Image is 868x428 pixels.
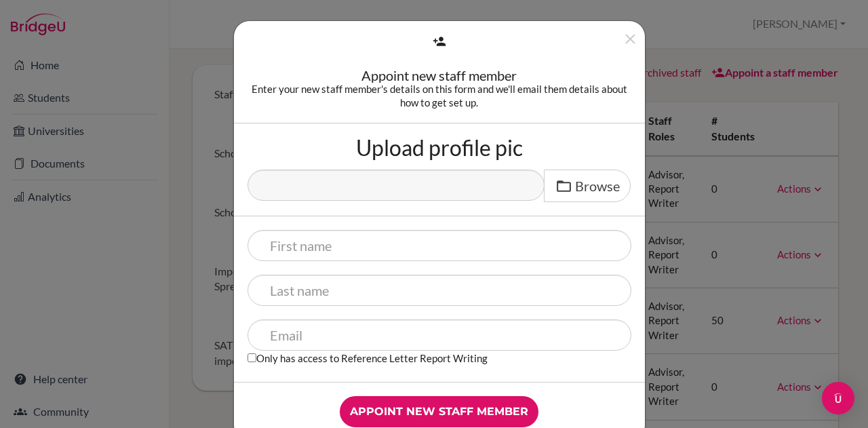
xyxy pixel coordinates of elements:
[822,382,854,414] div: Open Intercom Messenger
[622,31,639,53] button: Close
[248,82,631,109] div: Enter your new staff member's details on this form and we'll email them details about how to get ...
[248,353,256,362] input: Only has access to Reference Letter Report Writing
[356,137,523,159] label: Upload profile pic
[248,230,631,261] input: First name
[248,275,631,306] input: Last name
[340,396,538,427] input: Appoint new staff member
[248,69,631,82] div: Appoint new staff member
[248,351,488,365] label: Only has access to Reference Letter Report Writing
[575,178,620,194] span: Browse
[248,319,631,351] input: Email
